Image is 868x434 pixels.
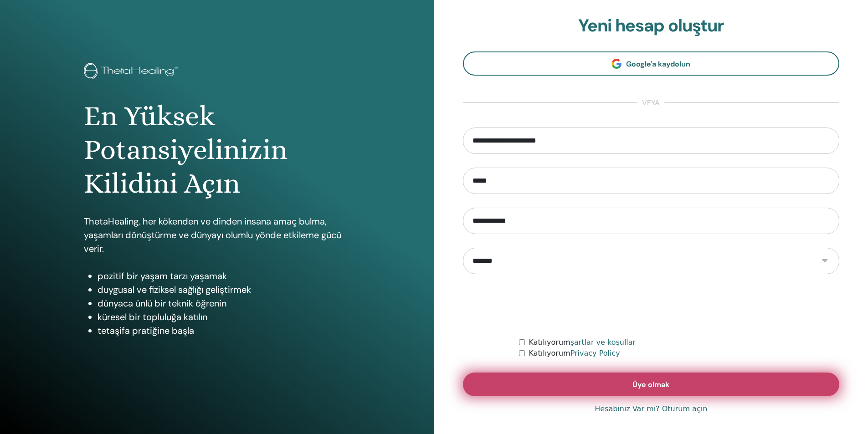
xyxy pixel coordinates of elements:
label: Katılıyorum [529,348,620,359]
span: Google'a kaydolun [626,59,690,69]
p: ThetaHealing, her kökenden ve dinden insana amaç bulma, yaşamları dönüştürme ve dünyayı olumlu yö... [84,214,350,255]
span: Üye olmak [632,380,669,389]
h1: En Yüksek Potansiyelinizin Kilidini Açın [84,99,350,201]
a: şartlar ve koşullar [570,338,636,347]
h2: Yeni hesap oluştur [463,15,840,36]
li: pozitif bir yaşam tarzı yaşamak [98,269,350,283]
button: Üye olmak [463,373,840,396]
li: tetaşifa pratiğine başla [98,324,350,337]
a: Privacy Policy [570,349,620,357]
iframe: reCAPTCHA [582,288,720,323]
li: duygusal ve fiziksel sağlığı geliştirmek [98,283,350,296]
li: dünyaca ünlü bir teknik öğrenin [98,296,350,310]
span: veya [637,97,664,108]
li: küresel bir topluluğa katılın [98,310,350,324]
a: Google'a kaydolun [463,51,840,76]
a: Hesabınız Var mı? Oturum açın [595,403,707,414]
label: Katılıyorum [529,337,636,348]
